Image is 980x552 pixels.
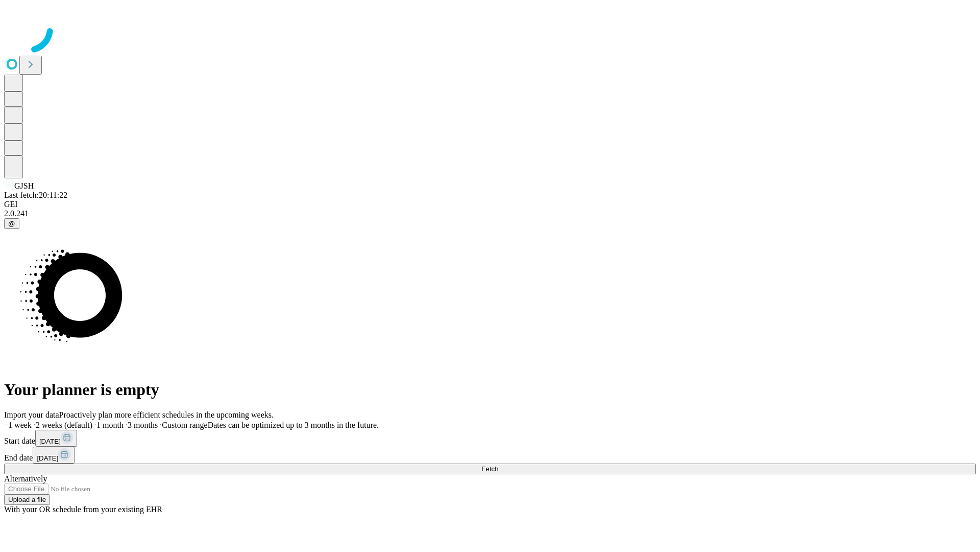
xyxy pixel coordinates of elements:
[4,447,976,464] div: End date
[39,438,61,445] span: [DATE]
[37,454,58,462] span: [DATE]
[4,200,976,209] div: GEI
[4,191,67,199] span: Last fetch: 20:11:22
[4,380,976,399] h1: Your planner is empty
[4,209,976,218] div: 2.0.241
[4,474,47,483] span: Alternatively
[4,430,976,447] div: Start date
[4,218,19,229] button: @
[4,505,162,514] span: With your OR schedule from your existing EHR
[8,220,15,227] span: @
[162,421,207,429] span: Custom range
[33,447,75,464] button: [DATE]
[59,410,274,419] span: Proactively plan more efficient schedules in the upcoming weeks.
[36,421,92,429] span: 2 weeks (default)
[14,181,34,190] span: GJSH
[128,421,158,429] span: 3 months
[8,421,32,429] span: 1 week
[96,421,124,429] span: 1 month
[4,494,50,505] button: Upload a file
[208,421,379,429] span: Dates can be optimized up to 3 months in the future.
[4,410,59,419] span: Import your data
[35,430,77,447] button: [DATE]
[4,464,976,474] button: Fetch
[481,465,498,473] span: Fetch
